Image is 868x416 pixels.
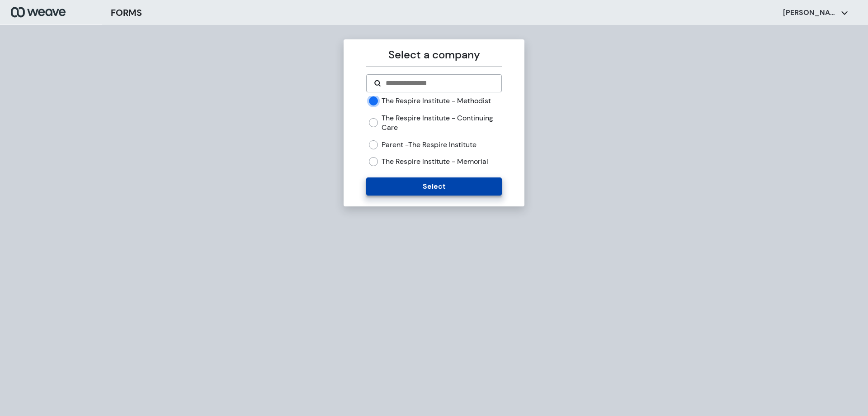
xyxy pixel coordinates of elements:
button: Select [366,177,501,196]
label: The Respire Institute - Continuing Care [382,113,501,133]
input: Search [385,78,494,89]
label: The Respire Institute - Memorial [382,157,488,167]
label: Parent -The Respire Institute [382,140,476,150]
p: Select a company [366,47,501,63]
label: The Respire Institute - Methodist [382,96,491,106]
h3: FORMS [111,6,142,19]
p: [PERSON_NAME] [783,8,837,18]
